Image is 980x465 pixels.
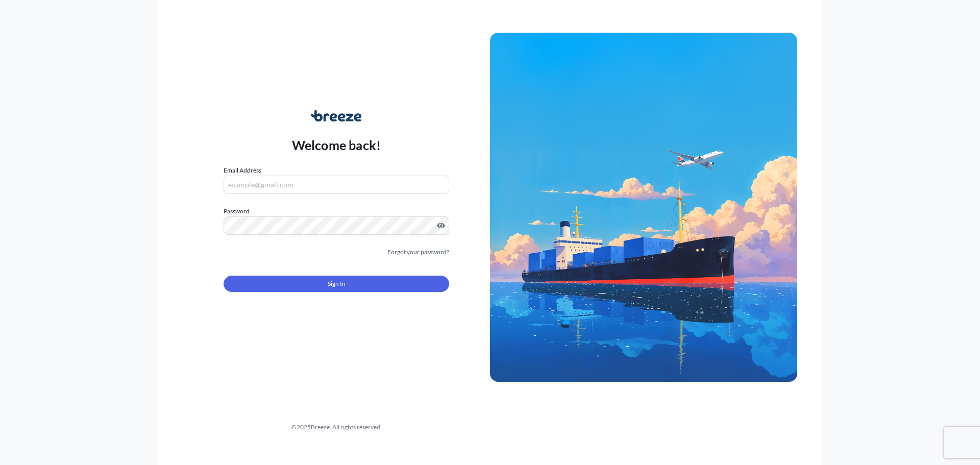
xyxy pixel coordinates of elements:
button: Sign In [224,276,449,292]
div: © 2025 Breeze. All rights reserved. [183,422,490,432]
input: example@gmail.com [224,176,449,194]
a: Forgot your password? [387,247,449,257]
img: Ship illustration [490,33,797,382]
button: Show password [437,222,445,230]
p: Welcome back! [292,137,381,153]
span: Sign In [328,279,346,289]
label: Email Address [224,165,261,176]
label: Password [224,206,449,216]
